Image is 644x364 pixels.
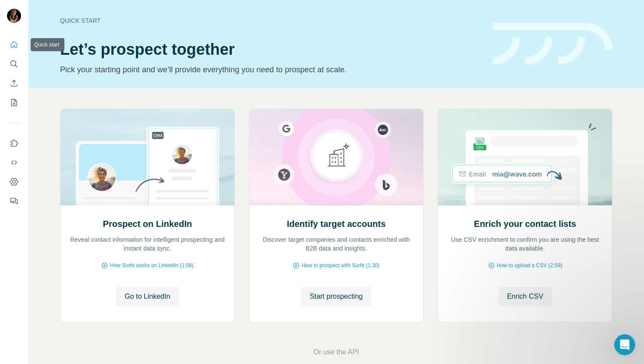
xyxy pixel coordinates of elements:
[7,37,21,53] button: Quick start
[313,347,359,357] button: Or use the API
[60,64,482,76] p: Pick your starting point and we’ll provide everything you need to prospect at scale.
[438,109,612,205] img: Enrich your contact lists
[69,235,226,253] p: Reveal contact information for intelligent prospecting and instant data sync.
[249,109,424,205] img: Identify target accounts
[447,235,603,253] p: Use CSV enrichment to confirm you are using the best data available.
[301,262,379,269] span: How to prospect with Surfe (1:30)
[124,291,170,302] span: Go to LinkedIn
[474,218,576,230] h2: Enrich your contact lists
[310,291,363,302] span: Start prospecting
[60,109,235,205] img: Prospect on LinkedIn
[7,9,21,23] img: Avatar
[301,287,372,306] button: Start prospecting
[60,41,482,58] h1: Let’s prospect together
[287,218,386,230] h2: Identify target accounts
[497,262,562,269] span: How to upload a CSV (2:59)
[7,174,21,190] button: Dashboard
[110,262,194,269] span: How Surfe works on LinkedIn (1:58)
[507,291,543,302] span: Enrich CSV
[7,193,21,209] button: Feedback
[7,75,21,91] button: Enrich CSV
[7,155,21,170] button: Use Surfe API
[258,235,414,253] p: Discover target companies and contacts enriched with B2B data and insights.
[103,218,192,230] h2: Prospect on LinkedIn
[7,135,21,151] button: Use Surfe on LinkedIn
[116,287,179,306] button: Go to LinkedIn
[614,334,635,355] iframe: Intercom live chat
[60,16,482,25] div: Quick start
[7,95,21,110] button: My lists
[7,56,21,72] button: Search
[493,23,612,65] img: banner
[498,287,552,306] button: Enrich CSV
